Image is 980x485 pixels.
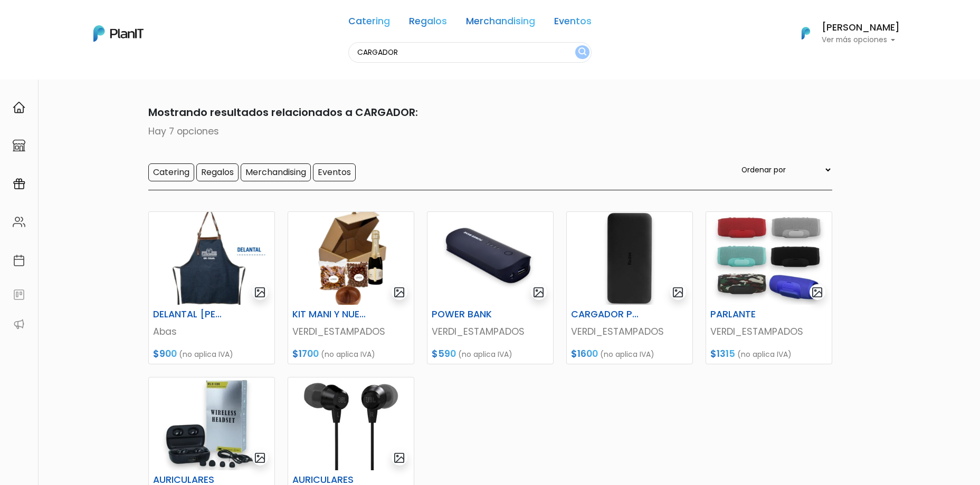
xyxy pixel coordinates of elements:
input: Eventos [313,163,356,181]
span: (no aplica IVA) [600,349,654,360]
input: Merchandising [241,163,311,181]
img: people-662611757002400ad9ed0e3c099ab2801c6687ba6c219adb57efc949bc21e19d.svg [13,216,25,228]
img: calendar-87d922413cdce8b2cf7b7f5f62616a5cf9e4887200fb71536465627b3292af00.svg [13,254,25,267]
span: (no aplica IVA) [458,349,512,360]
span: $1700 [292,347,319,360]
button: PlanIt Logo [PERSON_NAME] Ver más opciones [788,20,900,47]
a: Regalos [409,17,447,30]
img: gallery-light [393,286,405,298]
a: gallery-light CARGADOR POWER BANK VERDI_ESTAMPADOS $1600 (no aplica IVA) [566,211,693,364]
input: Regalos [196,163,239,181]
span: $1315 [710,347,735,360]
img: gallery-light [532,286,545,298]
a: gallery-light PARLANTE VERDI_ESTAMPADOS $1315 (no aplica IVA) [706,211,832,364]
p: VERDI_ESTAMPADOS [571,325,688,338]
img: gallery-light [254,286,266,298]
span: (no aplica IVA) [737,349,792,360]
img: gallery-light [254,452,266,464]
p: VERDI_ESTAMPADOS [292,325,410,338]
h6: [PERSON_NAME] [822,23,900,33]
img: PlanIt Logo [794,22,817,45]
span: $900 [153,347,177,360]
h6: KIT MANI Y NUECES [286,309,373,320]
p: Ver más opciones [822,36,900,44]
span: $1600 [571,347,598,360]
img: marketplace-4ceaa7011d94191e9ded77b95e3339b90024bf715f7c57f8cf31f2d8c509eaba.svg [13,139,25,152]
a: Merchandising [466,17,535,30]
img: gallery-light [811,286,823,298]
img: feedback-78b5a0c8f98aac82b08bfc38622c3050aee476f2c9584af64705fc4e61158814.svg [13,288,25,301]
img: thumb_Captura_de_pantalla_2024-08-21_122816.png [427,212,553,305]
img: thumb_2000___2000-Photoroom_-_2024-09-26T151445.129.jpg [149,377,274,470]
a: gallery-light POWER BANK VERDI_ESTAMPADOS $590 (no aplica IVA) [427,211,554,364]
img: search_button-432b6d5273f82d61273b3651a40e1bd1b912527efae98b1b7a1b2c0702e16a8d.svg [578,47,586,57]
h6: DELANTAL [PERSON_NAME] [147,309,233,320]
img: campaigns-02234683943229c281be62815700db0a1741e53638e28bf9629b52c665b00959.svg [13,178,25,190]
input: Buscá regalos, desayunos, y más [348,42,592,63]
img: gallery-light [393,452,405,464]
span: (no aplica IVA) [321,349,375,360]
img: thumb_2000___2000-Photoroom_-_2024-09-25T163418.722.jpg [567,212,692,305]
a: gallery-light KIT MANI Y NUECES VERDI_ESTAMPADOS $1700 (no aplica IVA) [288,211,414,364]
img: PlanIt Logo [93,25,144,42]
img: partners-52edf745621dab592f3b2c58e3bca9d71375a7ef29c3b500c9f145b62cc070d4.svg [13,318,25,331]
a: Catering [348,17,390,30]
img: gallery-light [672,286,684,298]
a: Eventos [554,17,592,30]
p: Hay 7 opciones [148,124,832,138]
p: VERDI_ESTAMPADOS [710,325,827,338]
h6: CARGADOR POWER BANK [565,309,651,320]
img: thumb_Dise%C3%B1o_sin_t%C3%ADtulo_-_2024-11-19T142720.061.png [149,212,274,305]
img: thumb_Dise%C3%B1o_sin_t%C3%ADtulo_-_2024-11-19T125509.198.png [288,212,414,305]
h6: PARLANTE [704,309,791,320]
a: gallery-light DELANTAL [PERSON_NAME] Abas $900 (no aplica IVA) [148,211,275,364]
h6: POWER BANK [425,309,512,320]
input: Catering [148,163,194,181]
p: Mostrando resultados relacionados a CARGADOR: [148,104,832,120]
img: home-e721727adea9d79c4d83392d1f703f7f8bce08238fde08b1acbfd93340b81755.svg [13,101,25,114]
span: (no aplica IVA) [179,349,233,360]
p: Abas [153,325,270,338]
img: thumb_2000___2000-Photoroom_-_2024-09-26T152218.171.jpg [288,377,414,470]
p: VERDI_ESTAMPADOS [432,325,549,338]
span: $590 [432,347,456,360]
img: thumb_2000___2000-Photoroom_-_2024-09-26T150532.072.jpg [706,212,832,305]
